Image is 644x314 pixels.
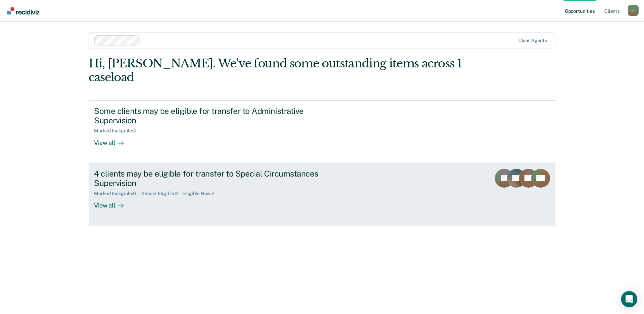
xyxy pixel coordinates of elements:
[94,128,141,134] div: Marked Ineligible : 4
[89,100,555,163] a: Some clients may be eligible for transfer to Administrative SupervisionMarked Ineligible:4View all
[94,134,132,147] div: View all
[141,191,183,196] div: Almost Eligible : 2
[89,57,462,84] div: Hi, [PERSON_NAME]. We’ve found some outstanding items across 1 caseload
[518,38,547,43] div: Clear agents
[94,106,330,126] div: Some clients may be eligible for transfer to Administrative Supervision
[7,7,39,14] img: Recidiviz
[94,169,330,188] div: 4 clients may be eligible for transfer to Special Circumstances Supervision
[628,5,639,16] button: Profile dropdown button
[89,163,555,226] a: 4 clients may be eligible for transfer to Special Circumstances SupervisionMarked Ineligible:6Alm...
[183,191,220,196] div: Eligible Now : 2
[628,5,639,16] div: m
[94,196,132,210] div: View all
[94,191,141,196] div: Marked Ineligible : 6
[621,291,637,307] div: Open Intercom Messenger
